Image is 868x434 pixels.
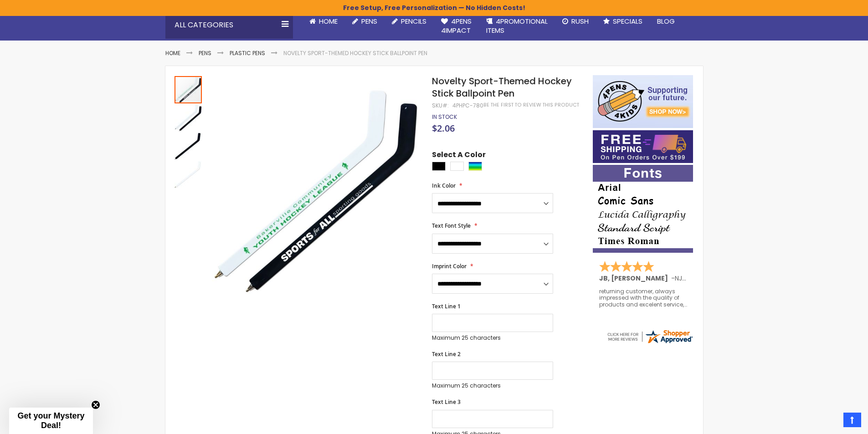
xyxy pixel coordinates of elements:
[593,165,693,253] img: font-personalization-examples
[432,350,461,358] span: Text Line 2
[319,16,338,26] span: Home
[432,150,486,162] span: Select A Color
[650,11,682,31] a: Blog
[483,102,579,108] a: Be the first to review this product
[432,398,461,406] span: Text Line 3
[468,162,482,171] div: Assorted
[165,11,293,39] div: All Categories
[175,160,202,188] div: Novelty Sport-Themed Hockey Stick Ballpoint Pen
[175,103,203,132] div: Novelty Sport-Themed Hockey Stick Ballpoint Pen
[450,162,464,171] div: White
[302,11,345,31] a: Home
[165,49,180,57] a: Home
[432,382,553,389] p: Maximum 25 characters
[486,16,548,35] span: 4PROMOTIONAL ITEMS
[452,102,483,109] div: 4PHPC-780
[599,288,688,308] div: returning customer, always impressed with the quality of products and excelent service, will retu...
[593,75,693,128] img: 4pens 4 kids
[432,262,467,270] span: Imprint Color
[606,328,693,345] img: 4pens.com widget logo
[175,75,203,103] div: Novelty Sport-Themed Hockey Stick Ballpoint Pen
[432,222,471,230] span: Text Font Style
[434,11,479,41] a: 4Pens4impact
[793,409,868,434] iframe: Google Customer Reviews
[199,49,211,57] a: Pens
[175,133,202,160] img: Novelty Sport-Themed Hockey Stick Ballpoint Pen
[91,400,100,409] button: Close teaser
[571,16,589,26] span: Rush
[175,161,202,188] img: Novelty Sport-Themed Hockey Stick Ballpoint Pen
[361,16,377,26] span: Pens
[671,274,750,283] span: - ,
[432,113,457,121] div: Availability
[175,104,202,132] img: Novelty Sport-Themed Hockey Stick Ballpoint Pen
[17,411,84,430] span: Get your Mystery Deal!
[432,75,572,100] span: Novelty Sport-Themed Hockey Stick Ballpoint Pen
[432,122,455,134] span: $2.06
[385,11,434,31] a: Pencils
[599,274,671,283] span: JB, [PERSON_NAME]
[657,16,675,26] span: Blog
[345,11,385,31] a: Pens
[675,274,686,283] span: NJ
[212,88,420,296] img: Novelty Sport-Themed Hockey Stick Ballpoint Pen
[230,49,265,57] a: Plastic Pens
[401,16,426,26] span: Pencils
[432,102,449,109] strong: SKU
[441,16,472,35] span: 4Pens 4impact
[432,182,456,189] span: Ink Color
[479,11,555,41] a: 4PROMOTIONALITEMS
[432,334,553,342] p: Maximum 25 characters
[432,113,457,121] span: In stock
[432,302,461,310] span: Text Line 1
[593,130,693,163] img: Free shipping on orders over $199
[613,16,642,26] span: Specials
[596,11,650,31] a: Specials
[283,50,427,57] li: Novelty Sport-Themed Hockey Stick Ballpoint Pen
[432,162,446,171] div: Black
[9,408,93,434] div: Get your Mystery Deal!Close teaser
[606,339,693,347] a: 4pens.com certificate URL
[175,132,203,160] div: Novelty Sport-Themed Hockey Stick Ballpoint Pen
[555,11,596,31] a: Rush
